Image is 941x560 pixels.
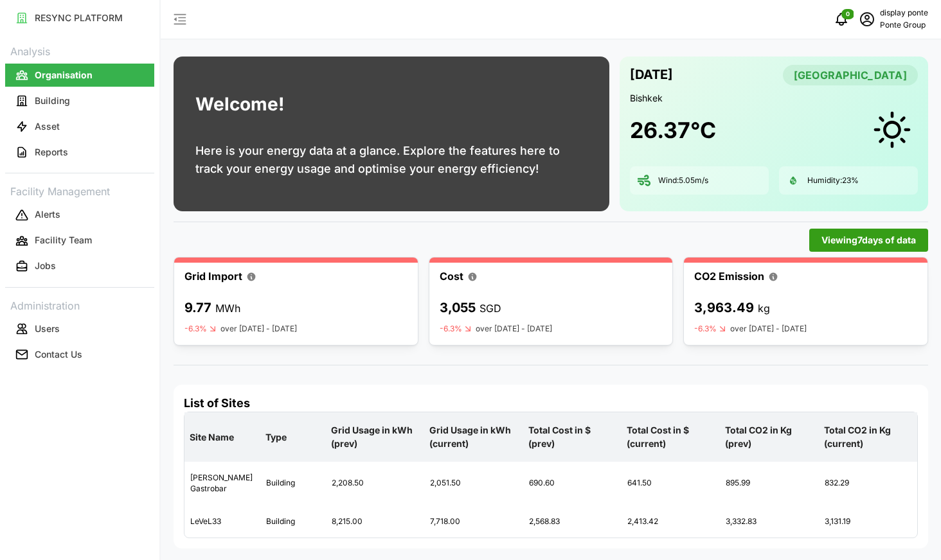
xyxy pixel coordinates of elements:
div: 690.60 [524,468,621,499]
h4: List of Sites [184,395,918,412]
p: Total Cost in $ (current) [624,414,717,460]
a: Jobs [5,254,154,279]
p: Total CO2 in Kg (prev) [722,414,816,460]
p: SGD [479,301,501,317]
a: Organisation [5,62,154,88]
div: 2,051.50 [425,468,522,499]
p: Organisation [35,69,93,82]
div: LeVeL33 [185,506,260,538]
p: Here is your energy data at a glance. Explore the features here to track your energy usage and op... [195,142,587,178]
p: Asset [35,120,60,133]
p: Site Name [187,421,258,454]
div: 832.29 [820,468,917,499]
div: 2,208.50 [327,468,424,499]
p: 3,055 [440,299,476,317]
a: Users [5,316,154,342]
div: Building [261,468,325,499]
p: Administration [5,295,154,314]
p: Grid Usage in kWh (prev) [328,414,422,460]
button: schedule [854,6,880,32]
div: 8,215.00 [327,506,424,538]
button: Users [5,317,154,340]
p: -6.3% [694,324,717,334]
p: Total Cost in $ (prev) [526,414,619,460]
p: CO2 Emission [694,268,764,284]
p: -6.3% [440,324,462,334]
p: Grid Usage in kWh (current) [427,414,520,460]
p: over [DATE] - [DATE] [730,323,807,335]
p: Users [35,322,60,335]
p: -6.3% [184,324,207,334]
p: Jobs [35,259,56,272]
button: Building [5,89,154,112]
p: Wind: 5.05 m/s [658,175,708,186]
div: 641.50 [622,468,719,499]
button: Facility Team [5,229,154,252]
p: Alerts [35,208,60,221]
a: Asset [5,114,154,139]
p: Analysis [5,41,154,60]
h1: 26.37 °C [630,116,716,144]
p: Total CO2 in Kg (current) [821,414,915,460]
p: 3,963.49 [694,299,754,317]
button: Contact Us [5,343,154,366]
div: 2,568.83 [524,506,621,538]
button: RESYNC PLATFORM [5,6,154,30]
a: Facility Team [5,228,154,254]
button: Organisation [5,64,154,87]
p: Cost [440,268,463,284]
div: 895.99 [721,468,818,499]
p: Bishkek [630,92,918,105]
p: Facility Team [35,234,92,247]
button: notifications [829,6,854,32]
span: Viewing 7 days of data [821,229,916,251]
a: Alerts [5,202,154,228]
span: 0 [846,10,850,19]
button: Jobs [5,255,154,278]
a: Contact Us [5,342,154,367]
p: Humidity: 23 % [807,175,859,186]
button: Alerts [5,204,154,227]
button: Viewing7days of data [809,229,928,252]
p: 9.77 [184,299,211,317]
p: Reports [35,146,68,159]
div: 3,332.83 [721,506,818,538]
span: [GEOGRAPHIC_DATA] [794,66,907,85]
p: Contact Us [35,348,82,361]
div: 3,131.19 [820,506,917,538]
div: 2,413.42 [622,506,719,538]
div: 7,718.00 [425,506,522,538]
p: Ponte Group [880,19,928,31]
button: Asset [5,115,154,138]
p: Type [263,421,323,454]
a: Reports [5,139,154,165]
p: [DATE] [630,64,673,85]
a: Building [5,88,154,114]
div: [PERSON_NAME] Gastrobar [185,462,260,505]
p: over [DATE] - [DATE] [220,323,297,335]
button: Reports [5,141,154,164]
div: Building [261,506,325,538]
p: RESYNC PLATFORM [35,12,123,24]
p: Building [35,94,70,107]
p: display ponte [880,7,928,19]
p: kg [758,301,770,317]
p: over [DATE] - [DATE] [476,323,552,335]
a: RESYNC PLATFORM [5,5,154,31]
h1: Welcome! [195,91,284,118]
p: Grid Import [184,268,242,284]
p: Facility Management [5,181,154,200]
p: MWh [215,301,240,317]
